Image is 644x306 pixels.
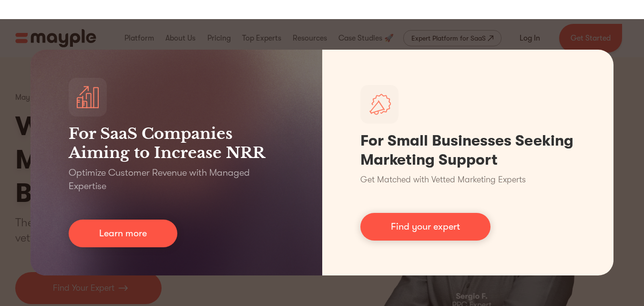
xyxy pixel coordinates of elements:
[69,166,284,193] p: Optimize Customer Revenue with Managed Expertise
[360,131,576,169] h1: For Small Businesses Seeking Marketing Support
[69,220,177,247] a: Learn more
[360,173,526,186] p: Get Matched with Vetted Marketing Experts
[69,124,284,162] h3: For SaaS Companies Aiming to Increase NRR
[360,213,491,241] a: Find your expert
